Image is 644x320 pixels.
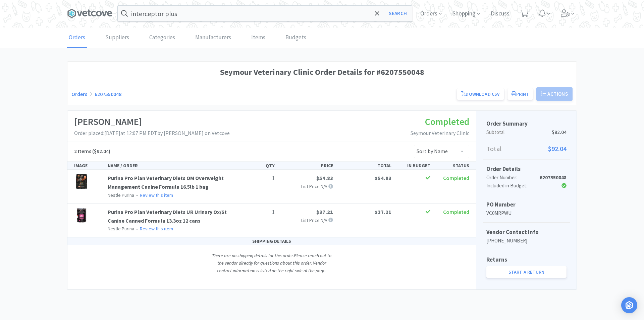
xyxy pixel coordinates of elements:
[140,226,173,232] a: Review this item
[148,28,177,48] a: Categories
[457,88,504,100] a: Download CSV
[212,253,331,274] i: There are no shipping details for this order. Please reach out to the vendor directly for questio...
[280,217,333,224] p: List Price: N/A
[284,28,308,48] a: Budgets
[375,209,391,215] span: $37.21
[540,174,567,181] strong: 6207550048
[507,88,533,100] button: Print
[486,143,567,154] p: Total
[250,28,267,48] a: Items
[118,6,412,21] input: Search by item, sku, manufacturer, ingredient, size...
[194,28,233,48] a: Manufacturers
[621,297,637,313] div: Open Intercom Messenger
[486,128,567,136] p: Subtotal
[316,175,333,181] span: $54.83
[486,174,540,182] div: Order Number:
[108,226,134,232] span: Nestle Purina
[486,165,567,174] h5: Order Details
[486,266,567,278] a: Start a Return
[443,175,469,181] span: Completed
[433,162,472,169] div: STATUS
[108,175,224,190] a: Purina Pro Plan Veterinary Diets OM Overweight Management Canine Formula 16.5lb 1 bag
[375,175,391,181] span: $54.83
[384,6,412,21] button: Search
[443,209,469,215] span: Completed
[108,209,227,224] a: Purina Pro Plan Veterinary Diets UR Urinary Ox/St Canine Canned Formula 13.3oz 12 cans
[486,255,567,264] h5: Returns
[488,11,512,17] a: Discuss
[336,162,394,169] div: TOTAL
[394,162,433,169] div: IN BUDGET
[548,143,567,154] span: $92.04
[67,28,87,48] a: Orders
[67,237,476,245] div: SHIPPING DETAILS
[425,116,469,128] span: Completed
[241,208,275,217] p: 1
[486,182,540,190] div: Included in Budget:
[74,148,91,154] span: 2 Items
[486,228,567,237] h5: Vendor Contact Info
[277,162,336,169] div: PRICE
[316,209,333,215] span: $37.21
[135,192,139,198] span: •
[74,208,89,223] img: 6372d4bd7ded4e2da81cc2c9cf3aea4d_77041.jpeg
[108,192,134,198] span: Nestle Purina
[135,226,139,232] span: •
[486,237,567,245] p: [PHONE_NUMBER]
[105,162,238,169] div: NAME / ORDER
[486,209,567,217] p: VC0MRPWU
[486,119,567,128] h5: Order Summary
[486,200,567,209] h5: PO Number
[552,128,567,136] span: $92.04
[95,91,121,97] a: 6207550048
[280,183,333,190] p: List Price: N/A
[74,129,230,138] p: Order placed: [DATE] at 12:07 PM EDT by [PERSON_NAME] on Vetcove
[71,162,105,169] div: IMAGE
[238,162,277,169] div: QTY
[74,147,110,156] h5: ($92.04)
[74,174,89,189] img: bdc18335eb2042fe8469744049b8579a_706533.jpeg
[74,114,230,129] h1: [PERSON_NAME]
[104,28,131,48] a: Suppliers
[71,66,573,79] h1: Seymour Veterinary Clinic Order Details for #6207550048
[140,192,173,198] a: Review this item
[71,91,87,97] a: Orders
[241,174,275,183] p: 1
[411,129,469,138] p: Seymour Veterinary Clinic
